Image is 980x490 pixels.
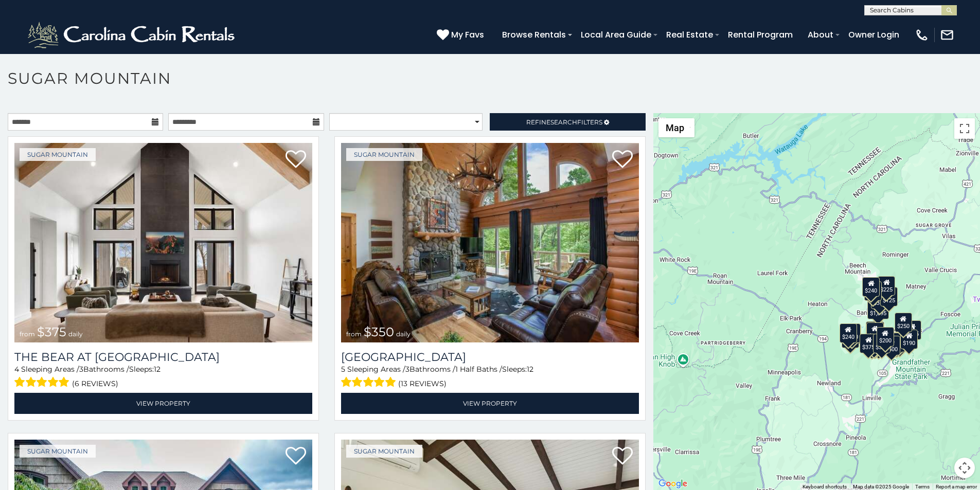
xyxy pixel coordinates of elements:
a: Real Estate [661,26,718,44]
div: $155 [904,320,921,340]
div: $300 [866,322,884,342]
button: Change map style [658,118,694,137]
h3: The Bear At Sugar Mountain [14,350,312,364]
a: Sugar Mountain [20,148,96,161]
a: The Bear At Sugar Mountain from $375 daily [14,143,312,342]
span: $375 [37,324,66,339]
span: 1 Half Baths / [455,365,502,374]
a: View Property [14,393,312,414]
span: 3 [405,365,409,374]
div: $190 [866,321,883,341]
button: Toggle fullscreen view [954,118,975,139]
span: Map [666,122,684,133]
h3: Grouse Moor Lodge [341,350,639,364]
a: Grouse Moor Lodge from $350 daily [341,143,639,342]
a: Rental Program [723,26,798,44]
span: 4 [14,365,19,374]
div: $240 [840,323,857,343]
a: My Favs [437,28,487,42]
div: $200 [877,327,894,347]
span: from [20,330,35,338]
span: (6 reviews) [72,377,118,390]
span: 12 [154,365,161,374]
div: $240 [863,277,880,297]
div: $195 [888,333,905,352]
div: $125 [880,287,898,306]
span: daily [396,330,411,338]
div: $1,095 [867,300,889,319]
a: Sugar Mountain [346,148,422,161]
img: mail-regular-white.png [940,28,954,42]
div: Sleeping Areas / Bathrooms / Sleeps: [14,364,312,390]
a: RefineSearchFilters [490,113,645,131]
div: $190 [901,330,918,349]
span: from [346,330,362,338]
span: Search [550,118,577,126]
img: phone-regular-white.png [915,28,929,42]
span: My Favs [451,28,484,41]
a: [GEOGRAPHIC_DATA] [341,350,639,364]
a: Add to favorites [286,149,306,171]
a: View Property [341,393,639,414]
div: $350 [874,334,891,353]
span: daily [68,330,83,338]
a: Sugar Mountain [20,445,96,458]
span: 12 [527,365,533,374]
div: Sleeping Areas / Bathrooms / Sleeps: [341,364,639,390]
span: 5 [341,365,345,374]
img: The Bear At Sugar Mountain [14,143,312,342]
a: Owner Login [843,26,904,44]
a: Browse Rentals [497,26,571,44]
span: (13 reviews) [398,377,447,390]
a: Add to favorites [286,446,306,467]
span: Map data ©2025 Google [853,484,909,489]
a: Add to favorites [612,149,633,171]
a: Sugar Mountain [346,445,422,458]
a: Terms [915,484,930,489]
a: Add to favorites [612,446,633,467]
span: Refine Filters [526,118,602,126]
div: $225 [878,276,896,296]
span: 3 [79,365,83,374]
a: Local Area Guide [576,26,656,44]
span: $350 [364,324,394,339]
img: Grouse Moor Lodge [341,143,639,342]
a: The Bear At [GEOGRAPHIC_DATA] [14,350,312,364]
div: $250 [895,313,912,332]
img: White-1-2.png [26,20,239,50]
div: $375 [860,334,878,353]
button: Map camera controls [954,458,975,478]
a: Report a map error [936,484,977,489]
a: About [803,26,839,44]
